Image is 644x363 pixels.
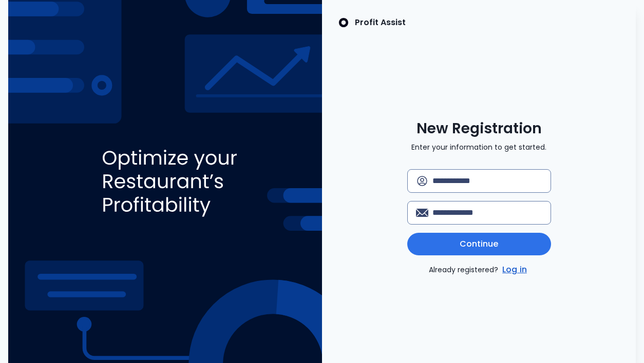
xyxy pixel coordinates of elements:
span: Continue [460,238,499,250]
p: Already registered? [429,264,529,276]
a: Log in [500,264,529,276]
p: Enter your information to get started. [411,142,546,153]
p: Profit Assist [355,16,406,29]
img: SpotOn Logo [338,16,349,29]
span: New Registration [416,119,542,138]
button: Continue [407,233,551,255]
